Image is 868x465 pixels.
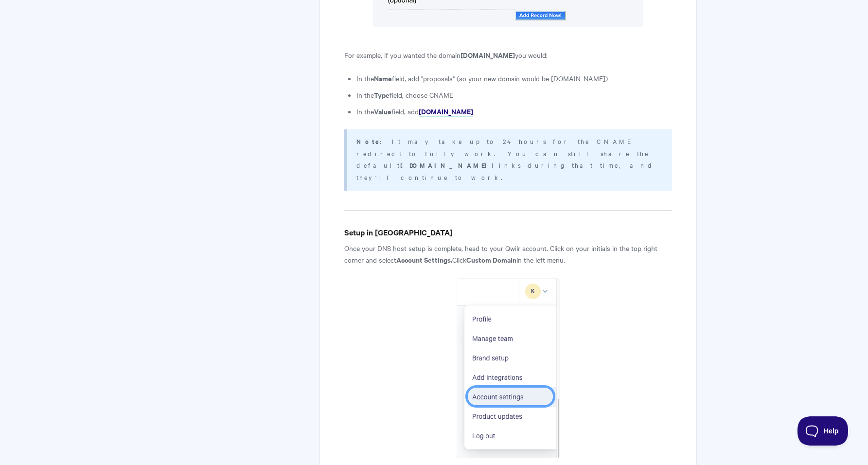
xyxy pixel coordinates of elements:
iframe: Toggle Customer Support [797,416,849,446]
strong: [DOMAIN_NAME] [419,106,473,116]
li: In the field, add "proposals" (so your new domain would be [DOMAIN_NAME]) [356,72,672,84]
strong: [DOMAIN_NAME] [400,161,492,170]
img: file-BwLNm7H1lI.png [457,278,560,458]
p: Once your DNS host setup is complete, head to your Qwilr account. Click on your initials in the t... [344,242,672,266]
a: [DOMAIN_NAME] [419,107,473,117]
strong: Name [374,73,392,83]
p: : It may take up to 24 hours for the CNAME redirect to fully work. You can still share the defaul... [356,135,659,183]
strong: Value [374,106,391,116]
p: For example, if you wanted the domain you would: [344,49,672,61]
strong: Account Settings. [396,254,452,265]
li: In the field, choose CNAME [356,89,672,101]
strong: Type [374,89,390,100]
strong: Custom Domain [466,254,516,265]
strong: [DOMAIN_NAME] [461,50,515,60]
li: In the field, add [356,106,672,117]
strong: Note [356,137,380,146]
h4: Setup in [GEOGRAPHIC_DATA] [344,226,672,238]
